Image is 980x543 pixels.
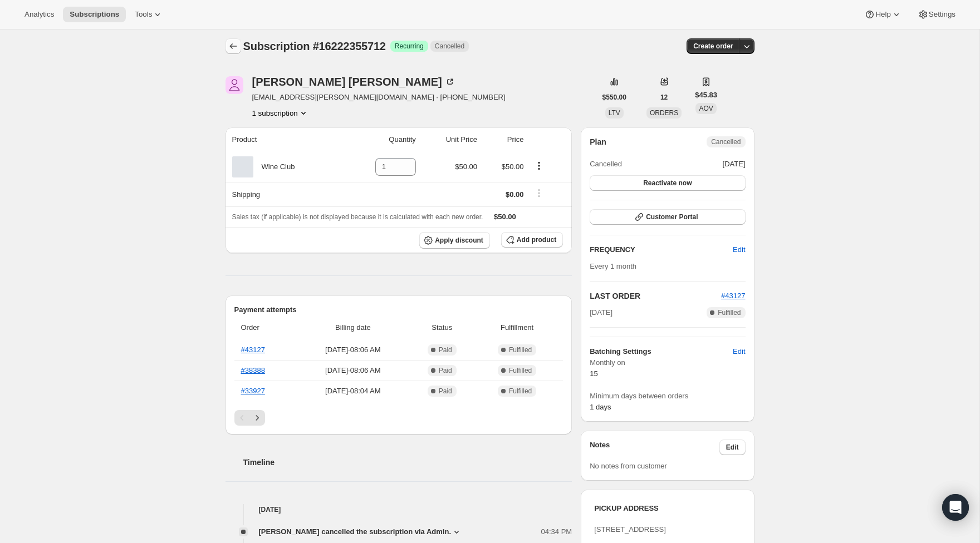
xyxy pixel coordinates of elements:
[509,345,532,354] span: Fulfilled
[646,213,698,221] span: Customer Portal
[241,345,265,354] a: #43127
[478,322,556,333] span: Fulfillment
[643,179,692,187] span: Reactivate now
[502,162,524,171] span: $50.00
[509,366,532,375] span: Fulfilled
[439,345,452,354] span: Paid
[252,107,309,119] button: Product actions
[660,93,668,102] span: 12
[435,42,464,51] span: Cancelled
[226,76,243,94] span: Adam Carlson
[650,109,678,117] span: ORDERS
[711,137,741,146] span: Cancelled
[590,209,745,225] button: Customer Portal
[501,232,563,248] button: Add product
[128,7,170,22] button: Tools
[721,292,745,300] a: #43127
[241,366,265,374] a: #38388
[439,366,452,375] span: Paid
[249,410,265,426] button: Next
[590,290,721,302] h2: LAST ORDER
[590,357,745,368] span: Monthly on
[590,244,733,255] h2: FREQUENCY
[300,322,406,333] span: Billing date
[226,38,241,54] button: Subscriptions
[241,387,265,395] a: #33927
[530,160,548,172] button: Product actions
[253,161,295,172] div: Wine Club
[721,290,745,302] button: #43127
[413,322,471,333] span: Status
[718,308,741,317] span: Fulfilled
[252,76,455,87] div: [PERSON_NAME] [PERSON_NAME]
[733,346,745,357] span: Edit
[596,90,633,105] button: $550.00
[609,109,620,117] span: LTV
[18,7,61,22] button: Analytics
[733,244,745,255] span: Edit
[693,42,733,51] span: Create order
[590,175,745,191] button: Reactivate now
[541,526,572,537] span: 04:34 PM
[509,387,532,396] span: Fulfilled
[226,127,343,152] th: Product
[70,10,119,19] span: Subscriptions
[590,346,733,357] h6: Batching Settings
[590,391,745,402] span: Minimum days between orders
[300,386,406,397] span: [DATE] · 08:04 AM
[300,365,406,376] span: [DATE] · 08:06 AM
[723,159,746,170] span: [DATE]
[590,440,719,455] h3: Notes
[594,503,741,514] h3: PICKUP ADDRESS
[234,410,563,426] nav: Pagination
[419,232,490,249] button: Apply discount
[259,526,452,537] span: [PERSON_NAME] cancelled the subscription via Admin.
[300,344,406,356] span: [DATE] · 08:06 AM
[942,494,969,521] div: Open Intercom Messenger
[435,236,483,245] span: Apply discount
[226,182,343,206] th: Shipping
[929,10,955,19] span: Settings
[455,162,477,171] span: $50.00
[719,440,746,455] button: Edit
[602,93,626,102] span: $550.00
[590,262,636,270] span: Every 1 month
[654,90,674,105] button: 12
[395,42,424,51] span: Recurring
[226,504,572,515] h4: [DATE]
[590,462,667,470] span: No notes from customer
[875,10,890,19] span: Help
[726,443,739,452] span: Edit
[63,7,126,22] button: Subscriptions
[857,7,908,22] button: Help
[439,387,452,396] span: Paid
[506,190,524,199] span: $0.00
[726,343,752,361] button: Edit
[726,241,752,259] button: Edit
[135,10,152,19] span: Tools
[530,187,548,199] button: Shipping actions
[590,159,622,170] span: Cancelled
[590,136,606,147] h2: Plan
[234,304,563,315] h2: Payment attempts
[481,127,527,152] th: Price
[419,127,481,152] th: Unit Price
[695,90,717,101] span: $45.83
[911,7,962,22] button: Settings
[243,457,572,468] h2: Timeline
[24,10,54,19] span: Analytics
[590,307,612,318] span: [DATE]
[494,213,516,221] span: $50.00
[243,40,386,52] span: Subscription #16222355712
[699,105,713,112] span: AOV
[590,403,611,411] span: 1 days
[259,526,463,537] button: [PERSON_NAME] cancelled the subscription via Admin.
[687,38,739,54] button: Create order
[252,92,506,103] span: [EMAIL_ADDRESS][PERSON_NAME][DOMAIN_NAME] · [PHONE_NUMBER]
[590,369,597,378] span: 15
[343,127,419,152] th: Quantity
[234,315,297,340] th: Order
[517,235,556,244] span: Add product
[232,213,483,221] span: Sales tax (if applicable) is not displayed because it is calculated with each new order.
